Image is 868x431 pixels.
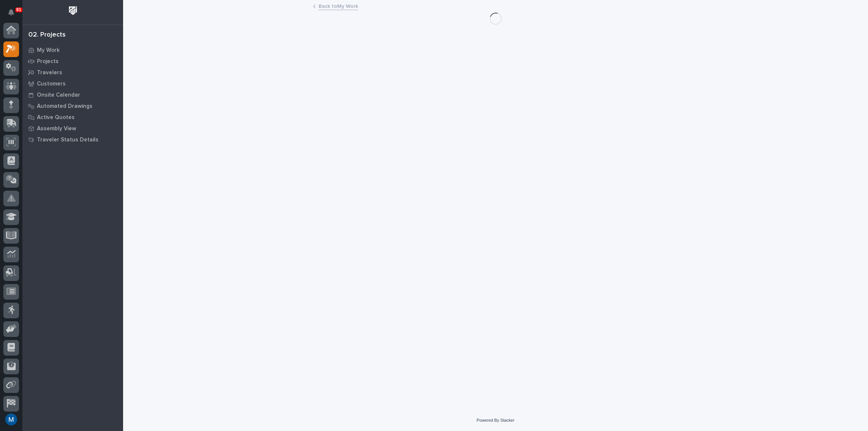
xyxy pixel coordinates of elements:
img: Workspace Logo [66,4,80,18]
a: Travelers [22,67,123,78]
a: Active Quotes [22,112,123,123]
p: My Work [37,47,60,54]
p: Traveler Status Details [37,137,98,143]
a: My Work [22,44,123,56]
button: Notifications [3,4,19,20]
div: 02. Projects [28,31,66,39]
p: Assembly View [37,125,76,132]
a: Onsite Calendar [22,89,123,100]
p: Projects [37,58,59,65]
p: Customers [37,81,66,87]
a: Powered By Stacker [477,418,514,422]
a: Automated Drawings [22,100,123,112]
p: Active Quotes [37,114,75,121]
p: Travelers [37,69,62,76]
p: Onsite Calendar [37,92,80,99]
p: Automated Drawings [37,103,93,110]
a: Traveler Status Details [22,134,123,145]
a: Customers [22,78,123,89]
p: 81 [16,7,21,12]
a: Projects [22,56,123,67]
a: Back toMy Work [319,1,358,10]
a: Assembly View [22,123,123,134]
div: Notifications81 [9,9,19,21]
button: users-avatar [3,412,19,427]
